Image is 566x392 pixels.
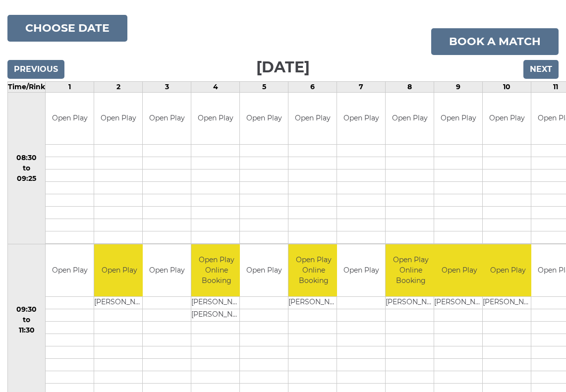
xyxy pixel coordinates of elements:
td: 5 [240,81,288,92]
td: [PERSON_NAME] [191,296,241,309]
td: [PERSON_NAME] [434,296,484,309]
td: Open Play [434,244,484,296]
input: Previous [7,60,64,79]
td: Open Play [483,93,531,145]
td: [PERSON_NAME] [94,296,144,309]
td: Open Play [191,93,239,145]
td: Time/Rink [8,81,46,92]
td: Open Play [337,93,385,145]
td: 8 [386,81,434,92]
td: Open Play [46,93,94,145]
td: 08:30 to 09:25 [8,92,46,244]
td: Open Play [94,244,144,296]
input: Next [523,60,559,79]
td: 2 [94,81,143,92]
td: Open Play [434,93,482,145]
td: 9 [434,81,483,92]
td: Open Play [143,93,191,145]
td: Open Play [143,244,191,296]
td: 10 [483,81,531,92]
td: Open Play [386,93,434,145]
td: Open Play [240,93,288,145]
td: 3 [143,81,191,92]
a: Book a match [431,28,559,55]
td: 6 [288,81,337,92]
td: [PERSON_NAME] [386,296,436,309]
button: Choose date [7,15,127,42]
td: Open Play [94,93,142,145]
td: [PERSON_NAME] [483,296,533,309]
td: [PERSON_NAME] [191,309,241,321]
td: Open Play Online Booking [288,244,339,296]
td: Open Play [46,244,94,296]
td: Open Play [483,244,533,296]
td: 1 [46,81,94,92]
td: 7 [337,81,386,92]
td: [PERSON_NAME] [288,296,339,309]
td: Open Play Online Booking [191,244,241,296]
td: Open Play Online Booking [386,244,436,296]
td: Open Play [288,93,337,145]
td: Open Play [337,244,385,296]
td: 4 [191,81,240,92]
td: Open Play [240,244,288,296]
